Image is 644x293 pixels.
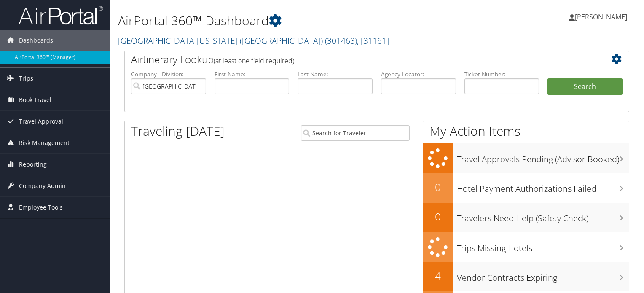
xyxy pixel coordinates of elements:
[298,70,373,78] label: Last Name:
[423,143,629,173] a: Travel Approvals Pending (Advisor Booked)
[19,5,103,25] img: airportal-logo.png
[423,262,629,291] a: 4Vendor Contracts Expiring
[19,68,33,89] span: Trips
[19,132,70,153] span: Risk Management
[423,173,629,203] a: 0Hotel Payment Authorizations Failed
[357,35,389,46] span: , [ 31161 ]
[423,232,629,262] a: Trips Missing Hotels
[457,179,629,195] h3: Hotel Payment Authorizations Failed
[131,70,206,78] label: Company - Division:
[423,269,453,283] h2: 4
[19,89,51,110] span: Book Travel
[19,197,63,218] span: Employee Tools
[464,70,539,78] label: Ticket Number:
[457,238,629,254] h3: Trips Missing Hotels
[457,268,629,284] h3: Vendor Contracts Expiring
[569,4,636,30] a: [PERSON_NAME]
[118,12,463,30] h1: AirPortal 360™ Dashboard
[215,70,290,78] label: First Name:
[19,30,53,51] span: Dashboards
[325,35,357,46] span: ( 301463 )
[131,52,580,67] h2: Airtinerary Lookup
[19,111,63,132] span: Travel Approval
[423,122,629,140] h1: My Action Items
[457,208,629,224] h3: Travelers Need Help (Safety Check)
[381,70,456,78] label: Agency Locator:
[423,210,453,224] h2: 0
[423,180,453,194] h2: 0
[423,203,629,232] a: 0Travelers Need Help (Safety Check)
[214,56,294,65] span: (at least one field required)
[19,154,47,175] span: Reporting
[19,175,66,196] span: Company Admin
[118,35,389,46] a: [GEOGRAPHIC_DATA][US_STATE] ([GEOGRAPHIC_DATA])
[131,122,225,140] h1: Traveling [DATE]
[457,149,629,165] h3: Travel Approvals Pending (Advisor Booked)
[575,12,627,22] span: [PERSON_NAME]
[547,78,623,95] button: Search
[301,125,410,141] input: Search for Traveler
